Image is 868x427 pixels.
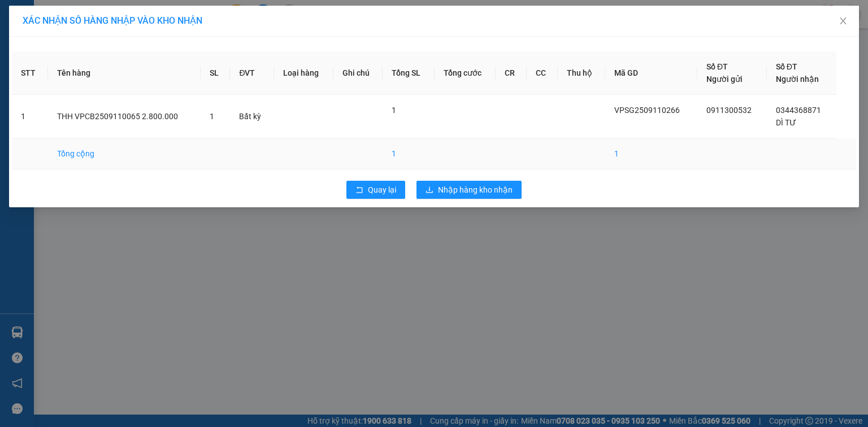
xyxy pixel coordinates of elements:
[416,181,522,199] button: downloadNhập hàng kho nhận
[776,62,797,71] span: Số ĐT
[706,106,752,115] span: 0911300532
[230,95,274,138] td: Bất kỳ
[48,138,201,169] td: Tổng cộng
[48,51,201,95] th: Tên hàng
[12,95,48,138] td: 1
[201,51,231,95] th: SL
[274,51,333,95] th: Loại hàng
[776,118,796,127] span: DÌ TƯ
[496,51,527,95] th: CR
[346,181,405,199] button: rollbackQuay lại
[426,186,433,195] span: download
[558,51,606,95] th: Thu hộ
[614,106,680,115] span: VPSG2509110266
[776,106,821,115] span: 0344368871
[12,51,48,95] th: STT
[605,138,697,169] td: 1
[230,51,274,95] th: ĐVT
[527,51,558,95] th: CC
[210,112,214,121] span: 1
[383,51,434,95] th: Tổng SL
[827,6,859,37] button: Close
[605,51,697,95] th: Mã GD
[333,51,383,95] th: Ghi chú
[392,106,396,115] span: 1
[23,15,202,26] span: XÁC NHẬN SỐ HÀNG NHẬP VÀO KHO NHẬN
[435,51,496,95] th: Tổng cước
[706,62,728,71] span: Số ĐT
[776,75,819,84] span: Người nhận
[383,138,434,169] td: 1
[48,95,201,138] td: THH VPCB2509110065 2.800.000
[706,75,743,84] span: Người gửi
[438,184,513,196] span: Nhập hàng kho nhận
[839,16,848,25] span: close
[368,184,396,196] span: Quay lại
[355,186,363,195] span: rollback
